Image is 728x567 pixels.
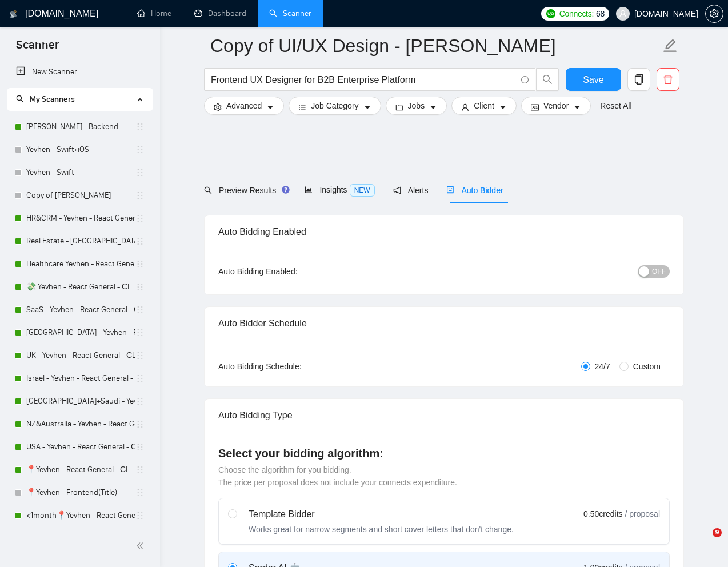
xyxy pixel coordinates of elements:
[573,103,581,111] span: caret-down
[429,103,437,111] span: caret-down
[393,186,429,195] span: Alerts
[249,508,514,521] div: Template Bidder
[137,9,171,18] a: homeHome
[26,275,135,298] a: 💸 Yevhen - React General - СL
[7,298,153,321] li: SaaS - Yevhen - React General - СL
[218,445,670,461] h4: Select your bidding algorithm:
[446,186,454,194] span: robot
[543,99,569,112] span: Vendor
[135,305,145,314] span: holder
[499,103,507,111] span: caret-down
[211,73,516,87] input: Search Freelance Jobs...
[218,399,670,432] div: Auto Bidding Type
[537,74,558,85] span: search
[7,504,153,527] li: <1month📍Yevhen - React General - СL
[26,253,135,275] a: Healthcare Yevhen - React General - СL
[446,186,503,195] span: Auto Bidder
[531,103,539,111] span: idcard
[26,298,135,321] a: SaaS - Yevhen - React General - СL
[7,321,153,344] li: Switzerland - Yevhen - React General - СL
[135,282,145,292] span: holder
[657,74,679,85] span: delete
[135,259,145,269] span: holder
[249,524,514,535] div: Works great for narrow segments and short cover letters that don't change.
[135,397,145,406] span: holder
[7,481,153,504] li: 📍Yevhen - Frontend(Title)
[628,74,650,85] span: copy
[135,168,145,177] span: holder
[135,465,145,474] span: holder
[627,68,650,91] button: copy
[135,511,145,520] span: holder
[461,103,469,111] span: user
[136,540,147,552] span: double-left
[408,99,425,112] span: Jobs
[218,265,369,278] div: Auto Bidding Enabled:
[204,97,284,115] button: settingAdvancedcaret-down
[204,186,212,194] span: search
[363,103,371,111] span: caret-down
[663,38,678,53] span: edit
[629,360,665,373] span: Custom
[386,97,447,115] button: folderJobscaret-down
[218,307,670,340] div: Auto Bidder Schedule
[590,360,615,373] span: 24/7
[536,68,559,91] button: search
[10,5,18,23] img: logo
[135,420,145,429] span: holder
[625,508,660,520] span: / proposal
[26,458,135,481] a: 📍Yevhen - React General - СL
[705,9,723,18] a: setting
[16,95,24,103] span: search
[26,390,135,413] a: [GEOGRAPHIC_DATA]+Saudi - Yevhen - React General - СL
[583,73,603,87] span: Save
[269,9,311,18] a: searchScanner
[7,253,153,275] li: Healthcare Yevhen - React General - СL
[26,230,135,253] a: Real Estate - [GEOGRAPHIC_DATA] - React General - СL
[135,214,145,223] span: holder
[7,37,68,61] span: Scanner
[706,9,723,18] span: setting
[226,99,262,112] span: Advanced
[713,528,722,537] span: 9
[583,508,622,520] span: 0.50 credits
[657,68,679,91] button: delete
[619,10,627,18] span: user
[218,465,457,487] span: Choose the algorithm for you bidding. The price per proposal does not include your connects expen...
[451,97,517,115] button: userClientcaret-down
[474,99,494,112] span: Client
[7,161,153,184] li: Yevhen - Swift
[135,351,145,360] span: holder
[7,275,153,298] li: 💸 Yevhen - React General - СL
[135,145,145,154] span: holder
[7,207,153,230] li: HR&CRM - Yevhen - React General - СL
[289,97,381,115] button: barsJob Categorycaret-down
[596,7,605,20] span: 68
[7,61,153,83] li: New Scanner
[135,328,145,337] span: holder
[16,94,75,104] span: My Scanners
[7,458,153,481] li: 📍Yevhen - React General - СL
[210,31,661,60] input: Scanner name...
[135,374,145,383] span: holder
[7,138,153,161] li: Yevhen - Swift+iOS
[26,504,135,527] a: <1month📍Yevhen - React General - СL
[26,367,135,390] a: Israel - Yevhen - React General - СL
[26,115,135,138] a: [PERSON_NAME] - Backend
[7,184,153,207] li: Copy of Yevhen - Swift
[298,103,306,111] span: bars
[689,528,717,556] iframe: Intercom live chat
[521,76,529,83] span: info-circle
[214,103,222,111] span: setting
[393,186,401,194] span: notification
[652,265,666,278] span: OFF
[395,103,403,111] span: folder
[26,413,135,436] a: NZ&Australia - Yevhen - React General - СL
[546,9,555,18] img: upwork-logo.png
[566,68,621,91] button: Save
[194,9,246,18] a: dashboardDashboard
[26,344,135,367] a: UK - Yevhen - React General - СL
[135,488,145,497] span: holder
[7,367,153,390] li: Israel - Yevhen - React General - СL
[7,436,153,458] li: USA - Yevhen - React General - СL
